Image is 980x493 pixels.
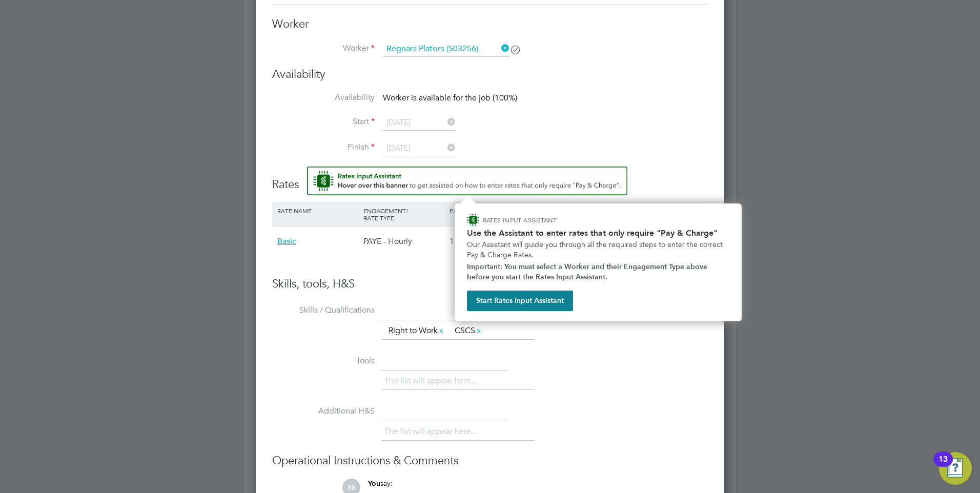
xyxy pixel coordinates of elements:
[467,240,729,260] p: Our Assistant will guide you through all the required steps to enter the correct Pay & Charge Rates.
[307,167,627,195] button: Rate Assistant
[939,452,972,485] button: Open Resource Center, 13 new notifications
[272,277,708,292] h3: Skills, tools, H&S
[499,202,550,227] div: Holiday Pay
[645,202,705,219] div: Charge (£)
[447,227,499,256] div: 12.60
[451,324,486,338] li: CSCS
[361,202,447,227] div: Engagement/ Rate Type
[483,216,611,224] p: RATES INPUT ASSISTANT
[272,305,375,316] label: Skills / Qualifications
[272,67,708,82] h3: Availability
[384,425,481,439] li: The list will appear here...
[447,202,499,219] div: Pay Rate (£)
[550,202,594,227] div: Employer Cost
[938,459,948,473] div: 13
[368,479,380,488] span: You
[438,324,445,337] a: x
[272,406,375,417] label: Additional H&S
[467,228,729,238] h2: Use the Assistant to enter rates that only require "Pay & Charge"
[272,356,375,366] label: Tools
[275,202,361,219] div: Rate Name
[467,214,479,226] img: ENGAGE Assistant Icon
[467,291,573,311] button: Start Rates Input Assistant
[272,454,708,468] h3: Operational Instructions & Comments
[272,167,708,192] h3: Rates
[383,93,517,103] span: Worker is available for the job (100%)
[383,141,456,156] input: Select one
[384,324,449,338] li: Right to Work
[455,203,742,321] div: How to input Rates that only require Pay & Charge
[383,115,456,131] input: Select one
[383,42,509,57] input: Search for...
[467,262,709,281] strong: Important: You must select a Worker and their Engagement Type above before you start the Rates In...
[272,92,375,103] label: Availability
[272,43,375,54] label: Worker
[594,202,645,227] div: Agency Markup
[272,142,375,153] label: Finish
[384,374,481,388] li: The list will appear here...
[272,116,375,127] label: Start
[475,324,482,337] a: x
[277,236,296,246] span: Basic
[272,17,708,32] h3: Worker
[361,227,447,256] div: PAYE - Hourly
